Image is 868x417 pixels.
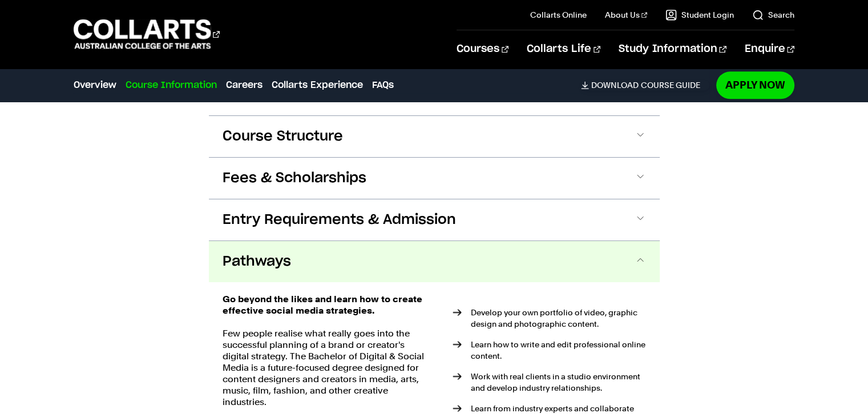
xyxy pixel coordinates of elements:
[453,371,646,394] li: Work with real clients in a studio environment and develop industry relationships.
[453,307,646,330] li: Develop your own portfolio of video, graphic design and photographic content.
[223,252,291,271] span: Pathways
[223,211,456,229] span: Entry Requirements & Admission
[530,9,587,21] a: Collarts Online
[226,78,263,92] a: Careers
[527,30,600,68] a: Collarts Life
[591,80,639,90] span: Download
[745,30,794,68] a: Enquire
[716,71,794,98] a: Apply Now
[126,78,217,92] a: Course Information
[581,80,709,90] a: DownloadCourse Guide
[74,78,116,92] a: Overview
[457,30,508,68] a: Courses
[605,9,647,21] a: About Us
[453,339,646,362] li: Learn how to write and edit professional online content.
[209,199,660,240] button: Entry Requirements & Admission
[372,78,394,92] a: FAQs
[752,9,794,21] a: Search
[209,158,660,199] button: Fees & Scholarships
[619,30,726,68] a: Study Information
[272,78,363,92] a: Collarts Experience
[209,116,660,157] button: Course Structure
[223,169,366,187] span: Fees & Scholarships
[223,127,343,146] span: Course Structure
[665,9,734,21] a: Student Login
[223,294,422,316] strong: Go beyond the likes and learn how to create effective social media strategies.
[223,328,427,408] p: Few people realise what really goes into the successful planning of a brand or creator's digital ...
[74,18,220,50] div: Go to homepage
[209,241,660,282] button: Pathways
